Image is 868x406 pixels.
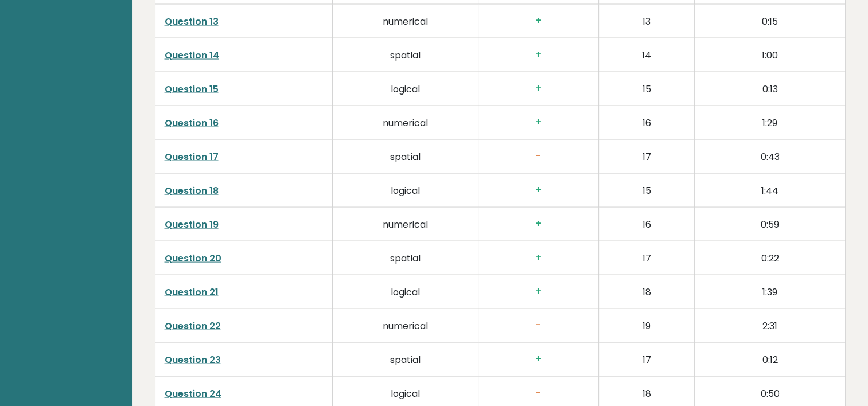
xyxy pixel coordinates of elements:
[488,184,589,196] h3: +
[488,150,589,162] h3: -
[333,139,478,173] td: spatial
[165,353,221,366] a: Question 23
[488,286,589,298] h3: +
[598,207,694,241] td: 16
[598,72,694,106] td: 15
[333,4,478,38] td: numerical
[333,173,478,207] td: logical
[695,342,845,376] td: 0:12
[333,106,478,139] td: numerical
[333,275,478,309] td: logical
[333,72,478,106] td: logical
[488,116,589,128] h3: +
[695,207,845,241] td: 0:59
[165,184,219,197] a: Question 18
[695,106,845,139] td: 1:29
[598,139,694,173] td: 17
[165,83,219,96] a: Question 15
[488,15,589,27] h3: +
[165,15,219,28] a: Question 13
[165,218,219,231] a: Question 19
[695,139,845,173] td: 0:43
[333,241,478,275] td: spatial
[165,319,221,333] a: Question 22
[488,387,589,399] h3: -
[333,207,478,241] td: numerical
[165,286,219,299] a: Question 21
[165,49,219,62] a: Question 14
[488,218,589,230] h3: +
[488,353,589,365] h3: +
[488,319,589,331] h3: -
[165,387,221,400] a: Question 24
[333,38,478,72] td: spatial
[695,275,845,309] td: 1:39
[695,173,845,207] td: 1:44
[695,4,845,38] td: 0:15
[488,49,589,61] h3: +
[598,309,694,342] td: 19
[598,38,694,72] td: 14
[598,342,694,376] td: 17
[598,275,694,309] td: 18
[695,241,845,275] td: 0:22
[488,252,589,264] h3: +
[488,83,589,95] h3: +
[598,173,694,207] td: 15
[598,241,694,275] td: 17
[333,309,478,342] td: numerical
[165,150,219,163] a: Question 17
[695,72,845,106] td: 0:13
[333,342,478,376] td: spatial
[165,116,219,130] a: Question 16
[695,309,845,342] td: 2:31
[598,106,694,139] td: 16
[598,4,694,38] td: 13
[165,252,221,265] a: Question 20
[695,38,845,72] td: 1:00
